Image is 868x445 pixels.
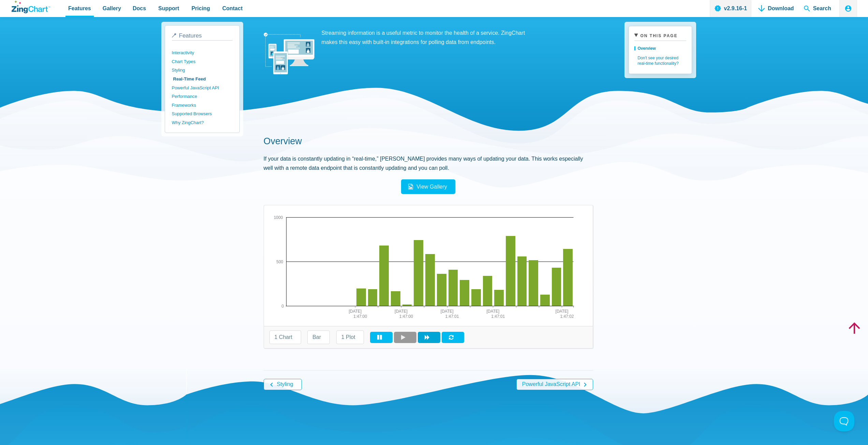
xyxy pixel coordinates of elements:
[179,32,202,39] span: Features
[133,4,146,13] span: Docs
[264,28,315,79] img: Interactivity Image
[172,92,233,101] a: Performance
[172,48,233,57] a: Interactivity
[634,44,686,53] a: Overview
[172,57,233,66] a: Chart Types
[264,28,536,47] p: Streaming information is a useful metric to monitor the health of a service. ZingChart makes this...
[172,66,233,75] a: Styling
[172,101,233,110] a: Frameworks
[172,109,233,118] a: Supported Browsers
[103,4,121,13] span: Gallery
[191,4,210,13] span: Pricing
[172,75,233,84] a: Real-Time Feed
[277,381,293,388] span: Styling
[172,32,233,41] a: Features
[172,118,233,127] a: Why ZingChart?
[264,136,302,146] a: Overview
[12,1,50,13] a: ZingChart Logo. Click to return to the homepage
[522,381,580,388] span: Powerful JavaScript API
[68,4,91,13] span: Features
[401,179,455,194] a: View Gallery
[634,53,686,68] a: Don't see your desired real-time functionality?
[264,379,302,390] a: Styling
[264,154,593,173] p: If your data is constantly updating in “real-time,” [PERSON_NAME] provides many ways of updating ...
[516,379,593,390] a: Powerful JavaScript API
[634,32,686,41] summary: On This Page
[158,4,179,13] span: Support
[222,4,243,13] span: Contact
[172,84,233,92] a: Powerful JavaScript API
[834,411,854,431] iframe: Toggle Customer Support
[409,184,447,190] span: View Gallery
